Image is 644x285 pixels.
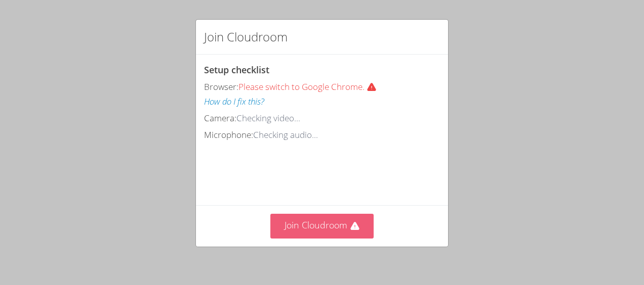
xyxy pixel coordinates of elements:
[204,81,238,92] span: Browser:
[204,112,236,124] span: Camera:
[236,112,300,124] span: Checking video...
[204,64,269,76] span: Setup checklist
[270,214,374,239] button: Join Cloudroom
[204,94,264,109] button: How do I fix this?
[238,81,381,92] span: Please switch to Google Chrome.
[204,129,253,140] span: Microphone:
[253,129,318,140] span: Checking audio...
[204,28,288,46] h2: Join Cloudroom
